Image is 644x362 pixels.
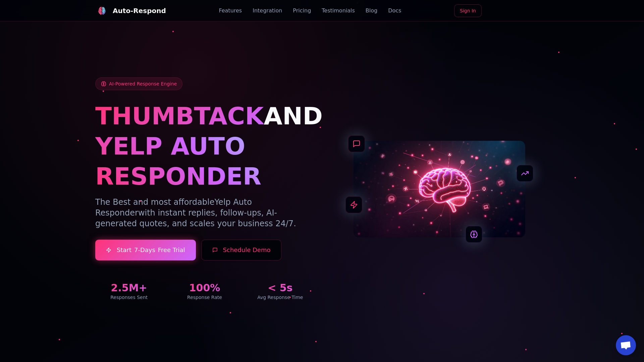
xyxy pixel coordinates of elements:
div: Avg Response Time [247,294,314,301]
a: Sign In [454,4,482,17]
a: Blog [366,7,377,15]
img: logo.svg [98,7,106,15]
span: 7-Days [134,245,155,255]
a: Testimonials [322,7,355,15]
div: Responses Sent [95,294,163,301]
div: 100% [171,282,238,294]
span: THUMBTACK [95,102,264,130]
div: Response Rate [171,294,238,301]
span: Yelp Auto Responder [95,197,252,218]
h1: YELP AUTO RESPONDER [95,131,314,191]
a: Features [219,7,242,15]
div: 2.5M+ [95,282,163,294]
div: Auto-Respond [113,6,166,15]
a: Pricing [293,7,311,15]
p: The Best and most affordable with instant replies, follow-ups, AI-generated quotes, and scales yo... [95,197,314,229]
div: < 5s [247,282,314,294]
a: Auto-Respond [95,4,166,17]
div: Open chat [616,335,636,355]
button: Schedule Demo [201,240,282,260]
a: Integration [253,7,282,15]
img: AI Neural Network Brain [354,141,525,237]
span: AND [264,102,323,130]
span: AI-Powered Response Engine [109,80,177,87]
a: Start7-DaysFree Trial [95,240,196,260]
iframe: Sign in with Google Button [484,4,552,18]
a: Docs [388,7,401,15]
